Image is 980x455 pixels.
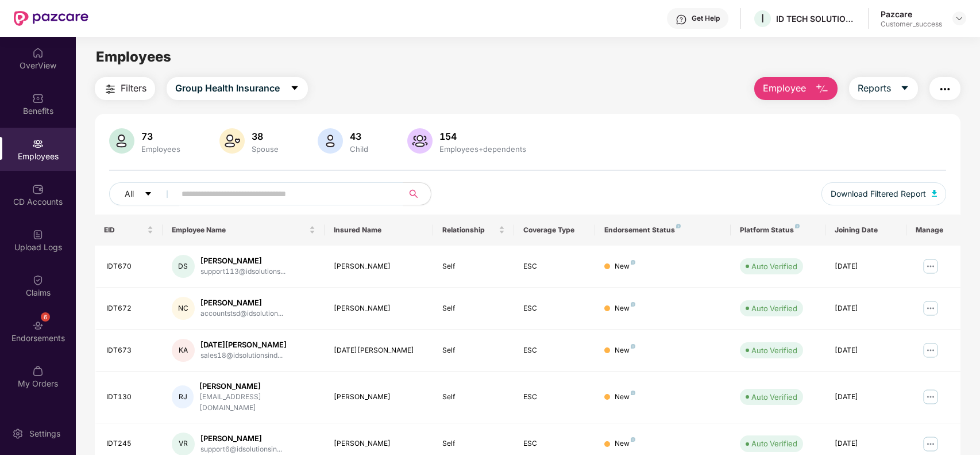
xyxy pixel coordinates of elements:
[139,144,183,154] div: Employees
[403,182,431,205] button: search
[334,303,423,314] div: [PERSON_NAME]
[32,229,44,240] img: svg+xml;base64,PHN2ZyBpZD0iVXBsb2FkX0xvZ3MiIGRhdGEtbmFtZT0iVXBsb2FkIExvZ3MiIHhtbG5zPSJodHRwOi8vd3...
[249,144,281,154] div: Spouse
[144,190,152,199] span: caret-down
[104,225,145,235] span: EID
[200,339,287,350] div: [DATE][PERSON_NAME]
[200,350,287,361] div: sales18@idsolutionsind...
[139,131,183,142] div: 73
[831,188,926,200] span: Download Filtered Report
[631,302,635,307] img: svg+xml;base64,PHN2ZyB4bWxucz0iaHR0cDovL3d3dy53My5vcmcvMjAwMC9zdmciIHdpZHRoPSI4IiBoZWlnaHQ9IjgiIH...
[676,14,687,25] img: svg+xml;base64,PHN2ZyBpZD0iSGVscC0zMngzMiIgeG1sbnM9Imh0dHA6Ly93d3cudzMub3JnLzIwMDAvc3ZnIiB3aWR0aD...
[32,365,44,377] img: svg+xml;base64,PHN2ZyBpZD0iTXlfT3JkZXJzIiBkYXRhLW5hbWU9Ik15IE9yZGVycyIgeG1sbnM9Imh0dHA6Ly93d3cudz...
[219,128,245,154] img: svg+xml;base64,PHN2ZyB4bWxucz0iaHR0cDovL3d3dy53My5vcmcvMjAwMC9zdmciIHhtbG5zOnhsaW5rPSJodHRwOi8vd3...
[751,391,797,403] div: Auto Verified
[32,138,44,150] img: svg+xml;base64,PHN2ZyBpZD0iRW1wbG95ZWVzIiB4bWxucz0iaHR0cDovL3d3dy53My5vcmcvMjAwMC9zdmciIHdpZHRoPS...
[249,131,281,142] div: 38
[325,215,433,246] th: Insured Name
[615,303,635,314] div: New
[754,77,838,100] button: Employee
[172,225,307,235] span: Employee Name
[821,182,947,205] button: Download Filtered Report
[41,312,50,322] div: 6
[200,297,283,308] div: [PERSON_NAME]
[615,438,635,449] div: New
[334,345,423,356] div: [DATE][PERSON_NAME]
[12,428,24,439] img: svg+xml;base64,PHN2ZyBpZD0iU2V0dGluZy0yMHgyMCIgeG1sbnM9Imh0dHA6Ly93d3cudzMub3JnLzIwMDAvc3ZnIiB3aW...
[835,438,897,449] div: [DATE]
[95,77,155,100] button: Filters
[604,225,722,235] div: Endorsement Status
[125,188,134,200] span: All
[334,261,423,272] div: [PERSON_NAME]
[109,182,179,205] button: Allcaret-down
[761,12,764,25] span: I
[437,131,528,142] div: 154
[103,82,117,96] img: svg+xml;base64,PHN2ZyB4bWxucz0iaHR0cDovL3d3dy53My5vcmcvMjAwMC9zdmciIHdpZHRoPSIyNCIgaGVpZ2h0PSIyNC...
[442,392,505,403] div: Self
[615,261,635,272] div: New
[106,345,153,356] div: IDT673
[921,299,940,318] img: manageButton
[442,303,505,314] div: Self
[921,257,940,276] img: manageButton
[615,392,635,403] div: New
[849,77,918,100] button: Reportscaret-down
[121,81,146,95] span: Filters
[442,261,505,272] div: Self
[200,444,282,455] div: support6@idsolutionsin...
[751,303,797,314] div: Auto Verified
[437,144,528,154] div: Employees+dependents
[692,14,720,23] div: Get Help
[523,392,586,403] div: ESC
[795,224,800,228] img: svg+xml;base64,PHN2ZyB4bWxucz0iaHR0cDovL3d3dy53My5vcmcvMjAwMC9zdmciIHdpZHRoPSI4IiBoZWlnaHQ9IjgiIH...
[348,131,371,142] div: 43
[95,215,163,246] th: EID
[348,144,371,154] div: Child
[334,438,423,449] div: [PERSON_NAME]
[523,303,586,314] div: ESC
[825,215,906,246] th: Joining Date
[167,77,308,100] button: Group Health Insurancecaret-down
[442,225,496,235] span: Relationship
[26,428,64,439] div: Settings
[14,11,88,26] img: New Pazcare Logo
[32,320,44,331] img: svg+xml;base64,PHN2ZyBpZD0iRW5kb3JzZW1lbnRzIiB4bWxucz0iaHR0cDovL3d3dy53My5vcmcvMjAwMC9zdmciIHdpZH...
[921,435,940,453] img: manageButton
[32,183,44,195] img: svg+xml;base64,PHN2ZyBpZD0iQ0RfQWNjb3VudHMiIGRhdGEtbmFtZT0iQ0QgQWNjb3VudHMiIHhtbG5zPSJodHRwOi8vd3...
[835,345,897,356] div: [DATE]
[32,274,44,286] img: svg+xml;base64,PHN2ZyBpZD0iQ2xhaW0iIHhtbG5zPSJodHRwOi8vd3d3LnczLm9yZy8yMDAwL3N2ZyIgd2lkdGg9IjIwIi...
[200,433,282,444] div: [PERSON_NAME]
[881,9,942,20] div: Pazcare
[932,190,937,197] img: svg+xml;base64,PHN2ZyB4bWxucz0iaHR0cDovL3d3dy53My5vcmcvMjAwMC9zdmciIHhtbG5zOnhsaW5rPSJodHRwOi8vd3...
[200,308,283,319] div: accountstsd@idsolution...
[200,266,285,277] div: support113@idsolutions...
[751,345,797,356] div: Auto Verified
[776,13,856,24] div: ID TECH SOLUTIONS PVT LTD
[631,391,635,395] img: svg+xml;base64,PHN2ZyB4bWxucz0iaHR0cDovL3d3dy53My5vcmcvMjAwMC9zdmciIHdpZHRoPSI4IiBoZWlnaHQ9IjgiIH...
[200,255,285,266] div: [PERSON_NAME]
[514,215,595,246] th: Coverage Type
[881,20,942,29] div: Customer_success
[172,385,194,408] div: RJ
[172,255,195,278] div: DS
[199,392,315,414] div: [EMAIL_ADDRESS][DOMAIN_NAME]
[938,82,952,96] img: svg+xml;base64,PHN2ZyB4bWxucz0iaHR0cDovL3d3dy53My5vcmcvMjAwMC9zdmciIHdpZHRoPSIyNCIgaGVpZ2h0PSIyNC...
[835,261,897,272] div: [DATE]
[906,215,960,246] th: Manage
[835,392,897,403] div: [DATE]
[96,48,171,65] span: Employees
[815,82,829,96] img: svg+xml;base64,PHN2ZyB4bWxucz0iaHR0cDovL3d3dy53My5vcmcvMjAwMC9zdmciIHhtbG5zOnhsaW5rPSJodHRwOi8vd3...
[631,260,635,265] img: svg+xml;base64,PHN2ZyB4bWxucz0iaHR0cDovL3d3dy53My5vcmcvMjAwMC9zdmciIHdpZHRoPSI4IiBoZWlnaHQ9IjgiIH...
[318,128,343,154] img: svg+xml;base64,PHN2ZyB4bWxucz0iaHR0cDovL3d3dy53My5vcmcvMjAwMC9zdmciIHhtbG5zOnhsaW5rPSJodHRwOi8vd3...
[921,388,940,406] img: manageButton
[172,297,195,320] div: NC
[631,344,635,349] img: svg+xml;base64,PHN2ZyB4bWxucz0iaHR0cDovL3d3dy53My5vcmcvMjAwMC9zdmciIHdpZHRoPSI4IiBoZWlnaHQ9IjgiIH...
[900,83,909,94] span: caret-down
[163,215,325,246] th: Employee Name
[615,345,635,356] div: New
[32,93,44,104] img: svg+xml;base64,PHN2ZyBpZD0iQmVuZWZpdHMiIHhtbG5zPSJodHRwOi8vd3d3LnczLm9yZy8yMDAwL3N2ZyIgd2lkdGg9Ij...
[106,438,153,449] div: IDT245
[676,224,681,228] img: svg+xml;base64,PHN2ZyB4bWxucz0iaHR0cDovL3d3dy53My5vcmcvMjAwMC9zdmciIHdpZHRoPSI4IiBoZWlnaHQ9IjgiIH...
[172,339,195,362] div: KA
